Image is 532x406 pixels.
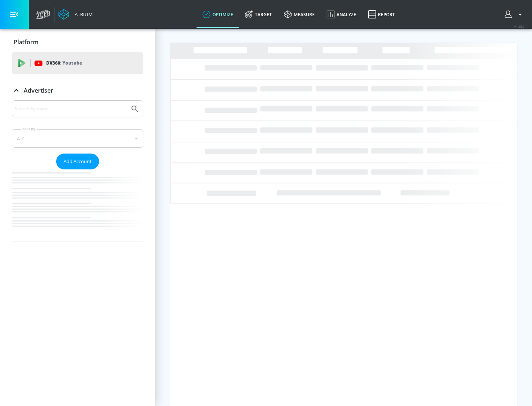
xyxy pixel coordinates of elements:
[278,1,321,28] a: measure
[14,38,38,46] p: Platform
[62,59,82,67] p: Youtube
[64,157,92,166] span: Add Account
[12,129,143,148] div: A-Z
[239,1,278,28] a: Target
[12,52,143,74] div: DV360: Youtube
[58,9,93,20] a: Atrium
[46,59,82,67] p: DV360:
[12,169,143,241] nav: list of Advertiser
[12,100,143,241] div: Advertiser
[72,11,93,18] div: Atrium
[15,104,127,114] input: Search by name
[12,80,143,101] div: Advertiser
[56,154,99,169] button: Add Account
[21,127,37,131] label: Sort By
[362,1,401,28] a: Report
[514,24,525,28] span: v 4.28.0
[12,32,143,52] div: Platform
[197,1,239,28] a: optimize
[24,86,53,94] p: Advertiser
[321,1,362,28] a: Analyze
